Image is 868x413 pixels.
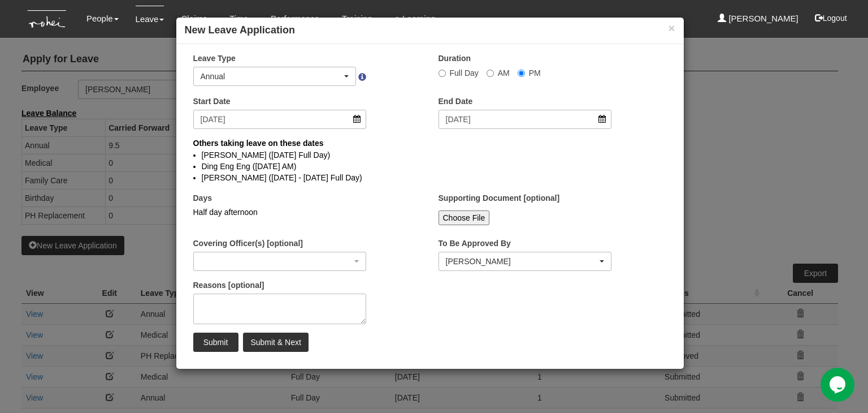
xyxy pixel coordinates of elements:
li: [PERSON_NAME] ([DATE] Full Day) [202,149,658,161]
span: Full Day [450,68,479,78]
input: Choose File [439,210,490,225]
label: Duration [439,53,471,64]
button: × [668,22,675,34]
label: Covering Officer(s) [optional] [193,238,303,249]
label: Start Date [193,96,231,107]
input: Submit & Next [243,333,308,352]
label: Days [193,192,212,204]
b: Others taking leave on these dates [193,139,324,148]
input: d/m/yyyy [193,110,367,129]
label: To Be Approved By [439,238,511,249]
li: Ding Eng Eng ([DATE] AM) [202,161,658,172]
label: Reasons [optional] [193,279,264,291]
li: [PERSON_NAME] ([DATE] - [DATE] Full Day) [202,172,658,183]
b: New Leave Application [185,24,295,36]
div: Half day afternoon [193,206,367,218]
span: AM [498,68,510,78]
div: [PERSON_NAME] [446,256,598,267]
input: d/m/yyyy [439,110,612,129]
div: Annual [201,71,342,82]
iframe: chat widget [821,368,857,402]
button: Annual [193,67,357,86]
input: Submit [193,333,238,352]
span: PM [529,68,541,78]
label: End Date [439,96,473,107]
label: Leave Type [193,53,236,64]
button: Daniel Low [439,252,612,271]
label: Supporting Document [optional] [439,192,560,204]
